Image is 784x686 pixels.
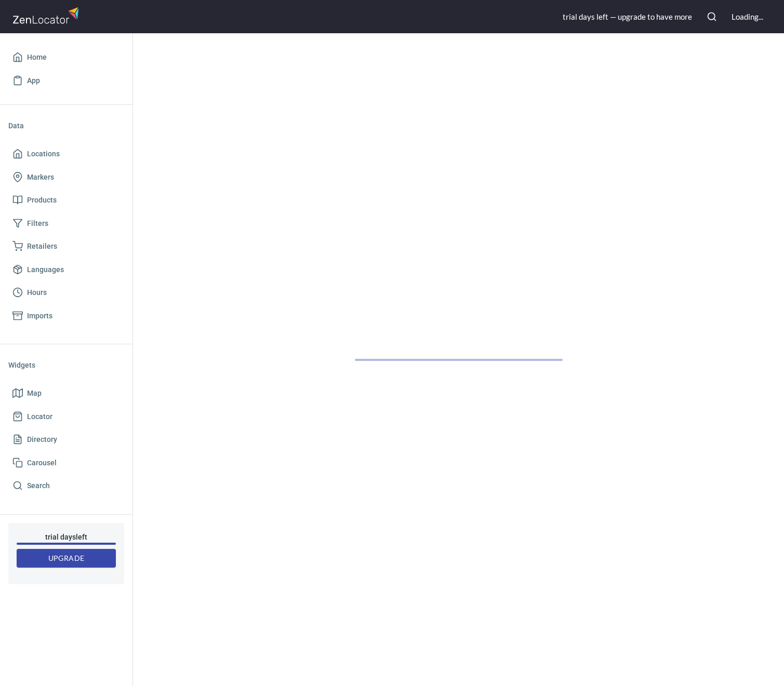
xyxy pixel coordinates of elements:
[27,217,48,230] span: Filters
[8,304,124,328] a: Imports
[8,474,124,497] a: Search
[17,531,116,543] h6: trial day s left
[27,387,42,400] span: Map
[27,410,52,423] span: Locator
[27,147,60,160] span: Locations
[27,51,47,64] span: Home
[27,171,54,184] span: Markers
[8,189,124,212] a: Products
[8,113,124,138] li: Data
[8,428,124,451] a: Directory
[27,433,57,446] span: Directory
[700,5,723,28] button: Search
[27,479,50,492] span: Search
[8,353,124,378] li: Widgets
[8,235,124,258] a: Retailers
[8,46,124,69] a: Home
[27,194,57,207] span: Products
[27,263,64,276] span: Languages
[25,552,108,565] span: Upgrade
[8,382,124,405] a: Map
[12,4,82,26] img: zenlocator
[27,240,57,253] span: Retailers
[8,69,124,92] a: App
[17,549,116,568] button: Upgrade
[8,212,124,235] a: Filters
[8,142,124,166] a: Locations
[8,451,124,475] a: Carousel
[8,405,124,428] a: Locator
[8,258,124,281] a: Languages
[27,286,47,299] span: Hours
[8,166,124,189] a: Markers
[732,11,763,22] div: Loading...
[27,310,52,322] span: Imports
[27,456,57,469] span: Carousel
[8,281,124,304] a: Hours
[563,11,692,22] div: trial day s left — upgrade to have more
[27,74,40,87] span: App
